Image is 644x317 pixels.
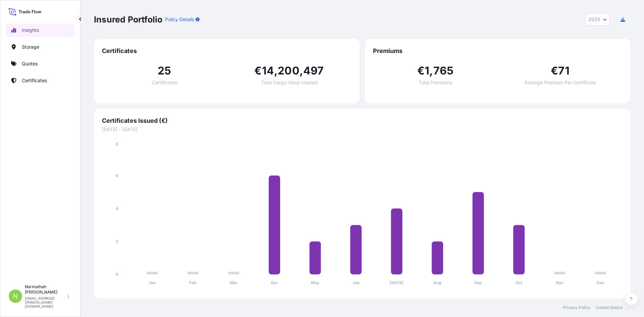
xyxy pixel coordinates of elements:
tspan: Nov [556,280,564,285]
span: 497 [303,65,324,76]
span: [DATE] - [DATE] [102,126,623,133]
button: Year Selector [585,13,610,25]
tspan: 6 [116,173,118,178]
span: , [429,65,433,76]
tspan: Aug [433,280,441,285]
span: 2025 [588,16,600,23]
tspan: Oct [516,280,523,285]
p: Insured Portfolio [94,14,162,25]
tspan: 0 [116,272,118,277]
tspan: Jun [353,280,360,285]
tspan: Apr [271,280,278,285]
span: Certificates [102,47,352,55]
tspan: [DATE] [390,280,404,285]
span: € [417,65,425,76]
a: Certificates [6,74,75,87]
span: N [13,293,18,300]
span: Certificates [152,80,177,85]
a: Storage [6,40,75,54]
span: Total Cargo Value Insured [261,80,318,85]
p: Certificates [22,77,47,84]
tspan: 4 [116,206,118,211]
span: Total Premiums [419,80,452,85]
span: Average Premium Per Certificate [524,80,596,85]
p: [EMAIL_ADDRESS][PERSON_NAME][DOMAIN_NAME] [25,296,66,308]
a: Quotes [6,57,75,70]
tspan: 2 [116,239,118,244]
a: Cookie Notice [596,305,623,310]
tspan: May [311,280,320,285]
tspan: Mar [230,280,237,285]
span: 71 [558,65,569,76]
span: , [274,65,278,76]
span: 25 [158,65,171,76]
p: Policy Details [165,16,194,23]
p: Quotes [22,60,38,67]
a: Privacy Policy [563,305,590,310]
p: Narmathah [PERSON_NAME] [25,284,66,295]
a: Insights [6,23,75,37]
span: 1 [425,65,429,76]
span: Certificates Issued (€) [102,117,623,125]
span: € [551,65,558,76]
span: 200 [278,65,300,76]
tspan: Sep [474,280,482,285]
tspan: Feb [189,280,197,285]
span: € [254,65,262,76]
p: Storage [22,44,39,50]
tspan: Jan [149,280,156,285]
span: Premiums [373,47,623,55]
tspan: Dec [597,280,604,285]
p: Insights [22,27,39,34]
span: 14 [262,65,274,76]
tspan: 8 [116,142,118,147]
span: 765 [433,65,454,76]
span: , [300,65,303,76]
